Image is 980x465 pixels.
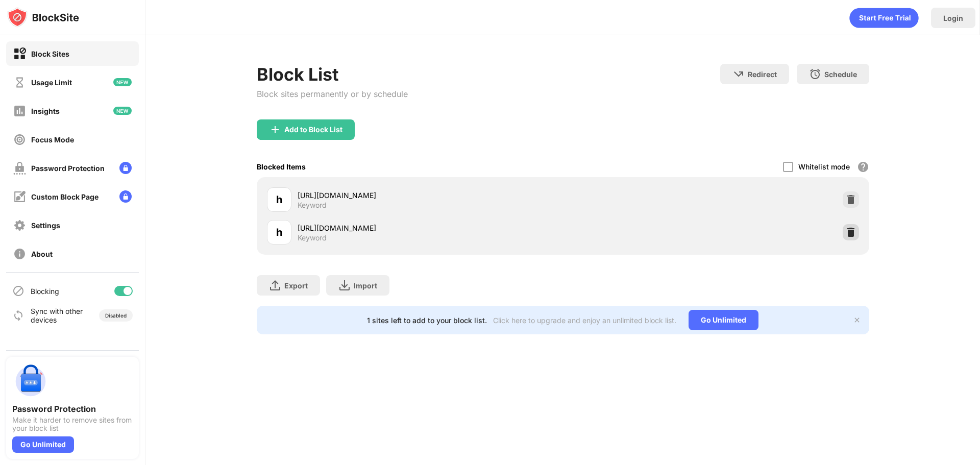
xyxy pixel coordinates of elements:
[31,250,53,258] div: About
[31,50,69,58] div: Block Sites
[13,190,26,203] img: customize-block-page-off.svg
[31,135,74,144] div: Focus Mode
[12,436,74,453] div: Go Unlimited
[298,201,327,210] div: Keyword
[12,285,24,297] img: blocking-icon.svg
[31,78,72,87] div: Usage Limit
[257,162,306,171] div: Blocked Items
[113,107,132,115] img: new-icon.svg
[12,416,133,432] div: Make it harder to remove sites from your block list
[105,312,127,319] div: Disabled
[824,70,857,79] div: Schedule
[31,107,60,115] div: Insights
[13,47,26,60] img: block-on.svg
[13,219,26,232] img: settings-off.svg
[31,164,105,173] div: Password Protection
[31,192,99,201] div: Custom Block Page
[367,316,487,325] div: 1 sites left to add to your block list.
[13,248,26,260] img: about-off.svg
[276,225,282,240] div: h
[13,105,26,117] img: insights-off.svg
[31,221,60,230] div: Settings
[13,76,26,89] img: time-usage-off.svg
[119,162,132,174] img: lock-menu.svg
[257,64,408,85] div: Block List
[257,89,408,99] div: Block sites permanently or by schedule
[13,133,26,146] img: focus-off.svg
[298,190,563,201] div: [URL][DOMAIN_NAME]
[853,316,861,324] img: x-button.svg
[12,404,133,414] div: Password Protection
[298,223,563,233] div: [URL][DOMAIN_NAME]
[798,162,850,171] div: Whitelist mode
[689,310,758,330] div: Go Unlimited
[748,70,777,79] div: Redirect
[13,162,26,175] img: password-protection-off.svg
[31,307,83,324] div: Sync with other devices
[119,190,132,203] img: lock-menu.svg
[354,281,377,290] div: Import
[12,309,24,322] img: sync-icon.svg
[113,78,132,86] img: new-icon.svg
[284,126,342,134] div: Add to Block List
[12,363,49,400] img: push-password-protection.svg
[849,8,919,28] div: animation
[493,316,676,325] div: Click here to upgrade and enjoy an unlimited block list.
[276,192,282,207] div: h
[284,281,308,290] div: Export
[31,287,59,296] div: Blocking
[943,14,963,22] div: Login
[7,7,79,28] img: logo-blocksite.svg
[298,233,327,242] div: Keyword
